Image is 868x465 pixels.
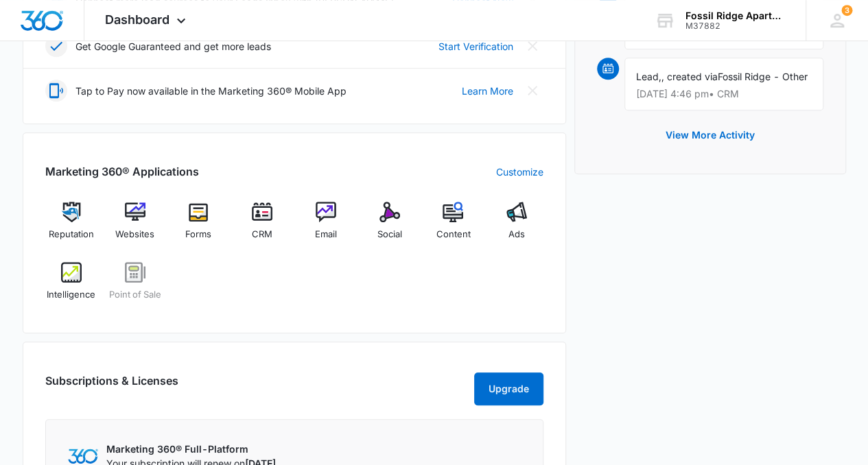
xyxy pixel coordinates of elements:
a: Email [300,202,353,251]
div: account id [685,21,786,31]
span: Intelligence [47,288,95,302]
span: Reputation [49,228,94,241]
a: Intelligence [45,262,98,311]
h2: Marketing 360® Applications [45,163,199,180]
a: Point of Sale [108,262,161,311]
button: View More Activity [652,119,769,152]
a: Reputation [45,202,98,251]
a: Ads [491,202,543,251]
div: account name [685,10,786,21]
a: Content [427,202,480,251]
span: Ads [508,228,525,241]
span: Social [377,228,402,241]
span: Websites [115,228,154,241]
a: Customize [496,165,543,179]
button: Upgrade [474,372,543,405]
a: Social [363,202,416,251]
a: Learn More [462,84,513,98]
span: Forms [185,228,211,241]
span: Email [315,228,337,241]
p: Get Google Guaranteed and get more leads [75,39,271,53]
a: CRM [236,202,289,251]
p: Tap to Pay now available in the Marketing 360® Mobile App [75,84,347,98]
span: Point of Sale [109,288,161,302]
span: , created via [661,71,718,82]
span: Fossil Ridge - Other [718,71,808,82]
div: notifications count [841,5,852,16]
span: 3 [841,5,852,16]
img: Marketing 360 Logo [68,449,98,463]
p: [DATE] 4:46 pm • CRM [636,89,812,99]
button: Close [521,80,543,102]
a: Start Verification [438,39,513,53]
h2: Subscriptions & Licenses [45,372,178,400]
a: Forms [172,202,225,251]
span: Lead, [636,71,661,82]
span: Content [436,228,470,241]
span: Dashboard [105,12,169,27]
button: Close [521,35,543,57]
p: Marketing 360® Full-Platform [106,442,276,456]
span: CRM [252,228,272,241]
a: Websites [108,202,161,251]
